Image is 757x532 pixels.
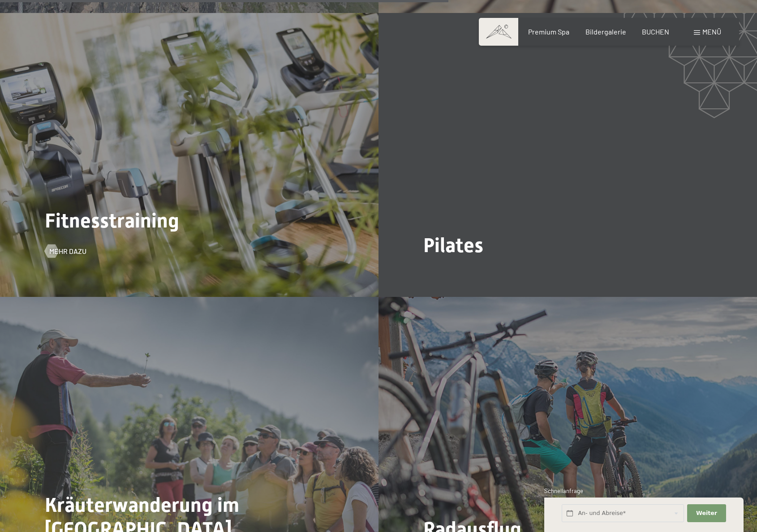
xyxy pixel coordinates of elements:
[544,487,583,494] span: Schnellanfrage
[642,27,669,36] a: BUCHEN
[702,27,721,36] span: Menü
[585,27,626,36] a: Bildergalerie
[49,246,86,256] span: Mehr dazu
[45,209,179,232] span: Fitnesstraining
[423,233,483,257] span: Pilates
[696,509,717,517] span: Weiter
[528,27,569,36] a: Premium Spa
[687,504,726,523] button: Weiter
